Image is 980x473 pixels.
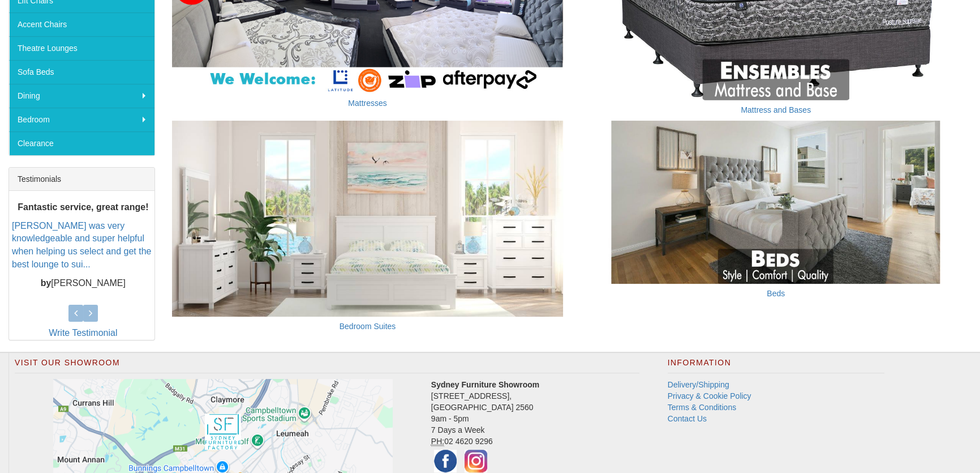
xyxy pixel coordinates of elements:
a: Bedroom Suites [339,322,396,331]
a: Terms & Conditions [668,403,736,412]
div: Testimonials [9,168,154,191]
h2: Information [668,359,884,373]
img: Bedroom Suites [172,121,564,317]
a: Beds [767,289,785,298]
a: Clearance [9,131,154,155]
a: Bedroom [9,108,154,131]
a: Theatre Lounges [9,36,154,60]
a: Mattress and Bases [741,105,811,114]
a: Delivery/Shipping [668,380,729,389]
a: Dining [9,84,154,108]
a: Privacy & Cookie Policy [668,391,751,400]
abbr: Phone [431,437,444,446]
a: Sofa Beds [9,60,154,84]
b: by [41,278,51,287]
b: Fantastic service, great range! [18,202,148,211]
a: [PERSON_NAME] was very knowledgeable and super helpful when helping us select and get the best lo... [12,220,151,269]
a: Mattresses [348,99,386,108]
img: Beds [580,121,972,284]
strong: Sydney Furniture Showroom [431,380,539,389]
a: Accent Chairs [9,12,154,36]
a: Write Testimonial [49,328,117,338]
a: Contact Us [668,414,707,423]
p: [PERSON_NAME] [12,276,154,289]
h2: Visit Our Showroom [15,359,639,373]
